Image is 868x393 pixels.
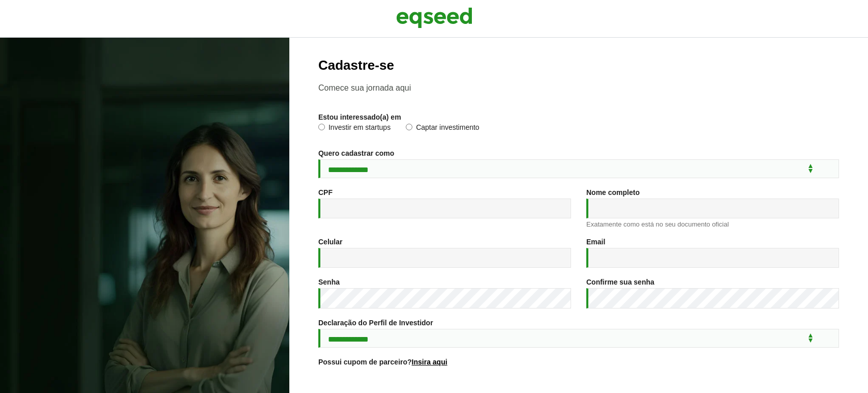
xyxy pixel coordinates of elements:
label: Estou interessado(a) em [318,114,401,121]
label: Captar investimento [406,124,480,134]
label: CPF [318,189,333,196]
label: Nome completo [586,189,640,196]
input: Captar investimento [406,124,412,130]
label: Confirme sua senha [586,278,654,286]
label: Quero cadastrar como [318,150,394,157]
a: Insira aqui [412,358,447,366]
label: Senha [318,278,340,286]
input: Investir em startups [318,124,325,130]
label: Investir em startups [318,124,391,134]
img: EqSeed Logo [396,5,472,31]
label: Email [586,238,605,245]
h2: Cadastre-se [318,58,839,73]
label: Declaração do Perfil de Investidor [318,319,433,326]
label: Celular [318,238,342,245]
p: Comece sua jornada aqui [318,83,839,93]
div: Exatamente como está no seu documento oficial [586,221,839,228]
label: Possui cupom de parceiro? [318,358,447,366]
